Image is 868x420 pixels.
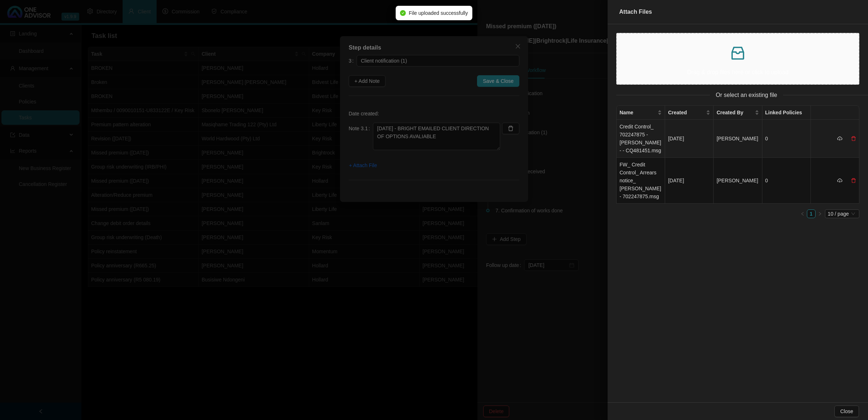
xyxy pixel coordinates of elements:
[834,406,859,417] button: Close
[798,209,807,218] li: Previous Page
[665,158,714,204] td: [DATE]
[816,209,824,218] button: right
[668,109,705,116] span: Created
[729,44,746,62] span: inbox
[710,90,783,99] span: Or select an existing file
[665,106,714,120] th: Created
[617,120,665,158] td: Credit Control_ 702247875 - [PERSON_NAME] - - CQ481451.msg
[400,10,406,16] span: check-circle
[851,178,856,183] span: delete
[617,106,665,120] th: Name
[714,106,762,120] th: Created By
[840,407,853,415] span: Close
[807,209,816,218] li: 1
[807,210,815,218] a: 1
[818,212,822,216] span: right
[617,158,665,204] td: FW_ Credit Control_ Arrears notice_ [PERSON_NAME] - 702247875.msg
[665,120,714,158] td: [DATE]
[816,209,824,218] li: Next Page
[837,178,842,183] span: cloud-download
[716,178,758,183] span: [PERSON_NAME]
[762,106,811,120] th: Linked Policies
[798,209,807,218] button: left
[762,120,811,158] td: 0
[851,136,856,141] span: delete
[828,210,856,218] span: 10 / page
[716,136,758,141] span: [PERSON_NAME]
[800,212,805,216] span: left
[623,68,853,77] p: Drag & drop files here or click to upload
[409,9,468,17] span: File uploaded successfully
[762,158,811,204] td: 0
[837,136,842,141] span: cloud-download
[619,9,652,15] span: Attach Files
[716,109,753,116] span: Created By
[620,109,656,116] span: Name
[617,34,859,84] span: inboxDrag & drop files here or click to upload
[825,209,859,218] div: Page Size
